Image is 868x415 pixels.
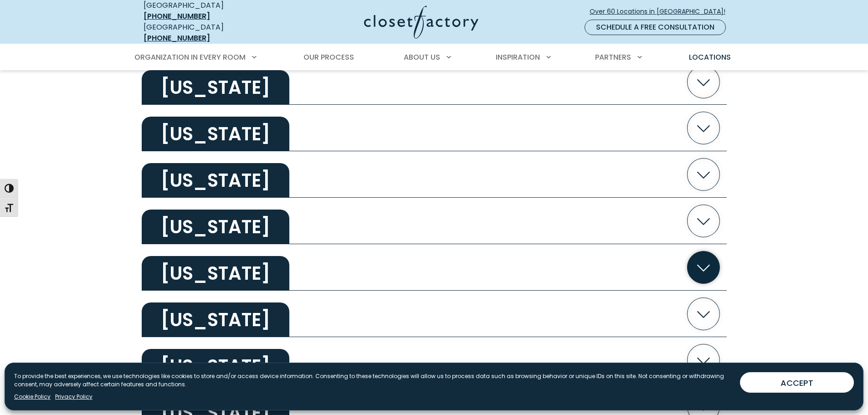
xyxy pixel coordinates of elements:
[14,372,733,389] p: To provide the best experiences, we use technologies like cookies to store and/or access device i...
[142,151,727,198] button: [US_STATE]
[142,105,727,151] button: [US_STATE]
[142,210,289,244] h2: [US_STATE]
[404,52,440,62] span: About Us
[55,393,92,401] a: Privacy Policy
[142,302,289,337] h2: [US_STATE]
[303,52,354,62] span: Our Process
[142,256,289,291] h2: [US_STATE]
[144,11,210,21] a: [PHONE_NUMBER]
[142,244,727,291] button: [US_STATE]
[142,59,727,105] button: [US_STATE]
[364,5,478,39] img: Closet Factory Logo
[496,52,540,62] span: Inspiration
[740,372,854,393] button: ACCEPT
[142,291,727,337] button: [US_STATE]
[595,52,631,62] span: Partners
[142,337,727,384] button: [US_STATE]
[144,22,276,44] div: [GEOGRAPHIC_DATA]
[590,7,733,16] span: Over 60 Locations in [GEOGRAPHIC_DATA]!
[142,198,727,244] button: [US_STATE]
[585,20,726,35] a: Schedule a Free Consultation
[142,70,289,105] h2: [US_STATE]
[689,52,731,62] span: Locations
[589,4,733,20] a: Over 60 Locations in [GEOGRAPHIC_DATA]!
[128,45,740,70] nav: Primary Menu
[144,33,210,43] a: [PHONE_NUMBER]
[142,349,289,384] h2: [US_STATE]
[134,52,246,62] span: Organization in Every Room
[142,163,289,198] h2: [US_STATE]
[142,117,289,151] h2: [US_STATE]
[14,393,51,401] a: Cookie Policy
